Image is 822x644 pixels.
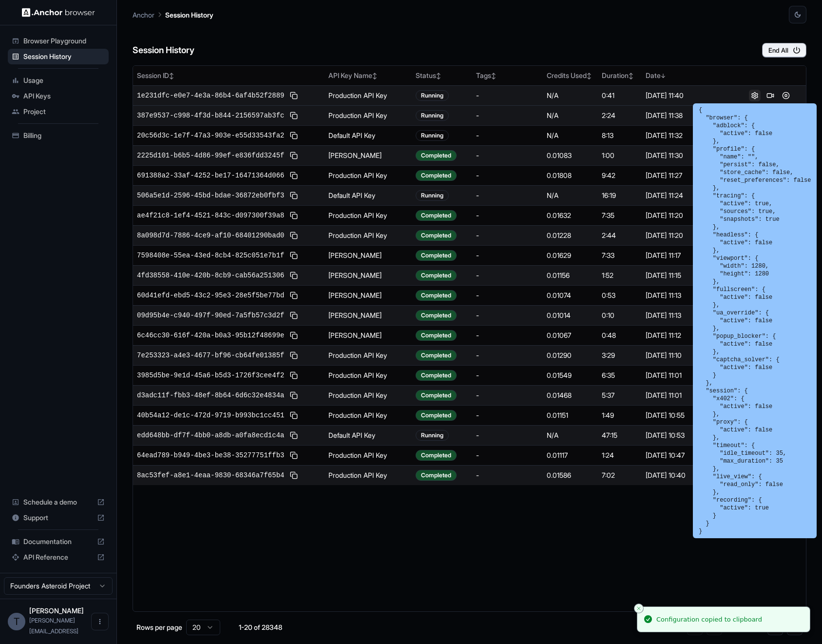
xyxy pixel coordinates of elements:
div: Completed [416,350,457,361]
div: API Key Name [328,71,408,80]
div: 0.01151 [547,410,593,420]
div: 0.01156 [547,271,593,280]
span: 8ac53fef-a8e1-4eaa-9830-68346a7f65b4 [137,470,284,480]
div: - [476,271,539,280]
div: [DATE] 11:32 [646,131,731,140]
div: [DATE] 11:15 [646,271,731,280]
div: 0.01629 [547,251,593,260]
div: - [476,91,539,100]
span: API Keys [23,91,105,101]
div: Completed [416,290,457,301]
td: Default API Key [325,425,412,445]
button: Close toast [634,604,644,613]
div: 0.01014 [547,311,593,320]
td: [PERSON_NAME] [325,325,412,345]
div: 0.01632 [547,211,593,220]
span: ↕ [436,72,441,79]
td: Production API Key [325,165,412,185]
span: 1e231dfc-e0e7-4e3a-86b4-6af4b52f2889 [137,91,284,100]
div: - [476,371,539,380]
div: 0.01083 [547,151,593,160]
div: Running [416,190,449,201]
div: 16:19 [602,191,638,200]
td: [PERSON_NAME] [325,265,412,285]
span: API Reference [23,552,93,562]
td: Production API Key [325,105,412,125]
div: 3:29 [602,351,638,360]
div: [DATE] 11:27 [646,171,731,180]
div: 0.01549 [547,371,593,380]
td: [PERSON_NAME] [325,285,412,305]
div: [DATE] 11:12 [646,331,731,340]
span: Support [23,513,93,523]
div: Completed [416,210,457,221]
div: - [476,151,539,160]
span: tom@asteroid.ai [29,617,78,635]
div: Completed [416,250,457,261]
span: 506a5e1d-2596-45bd-bdae-36872eb0fbf3 [137,191,284,200]
div: API Reference [8,549,109,565]
p: Session History [165,10,213,20]
div: - [476,231,539,240]
div: 0.01290 [547,351,593,360]
div: 0.01586 [547,470,593,480]
div: Project [8,104,109,119]
div: - [476,291,539,300]
div: 6:35 [602,371,638,380]
div: Running [416,90,449,101]
div: 1-20 of 28348 [236,623,285,632]
div: [DATE] 11:01 [646,371,731,380]
div: 1:52 [602,271,638,280]
span: Billing [23,131,105,140]
span: 691388a2-33af-4252-be17-16471364d066 [137,171,284,180]
span: ↕ [491,72,496,79]
span: 60d41efd-ebd5-43c2-95e3-28e5f5be77bd [137,291,284,300]
nav: breadcrumb [133,9,213,20]
div: Completed [416,230,457,241]
div: [DATE] 10:55 [646,410,731,420]
div: Completed [416,150,457,161]
div: Completed [416,450,457,461]
div: [DATE] 11:38 [646,111,731,120]
div: Status [416,71,468,80]
span: edd648bb-df7f-4bb0-a8db-a0fa8ecd1c4a [137,430,284,440]
div: 8:13 [602,131,638,140]
div: [DATE] 10:40 [646,470,731,480]
span: Project [23,107,105,117]
div: 0.01067 [547,331,593,340]
td: [PERSON_NAME] [325,305,412,325]
span: Browser Playground [23,36,105,46]
div: 9:42 [602,171,638,180]
div: 47:15 [602,430,638,440]
div: [DATE] 11:13 [646,311,731,320]
div: - [476,351,539,360]
div: 0.01808 [547,171,593,180]
div: - [476,251,539,260]
div: Running [416,430,449,441]
div: - [476,331,539,340]
td: Production API Key [325,85,412,105]
div: 1:00 [602,151,638,160]
div: - [476,450,539,460]
div: [DATE] 11:40 [646,91,731,100]
div: Browser Playground [8,33,109,49]
div: N/A [547,131,593,140]
span: Usage [23,76,105,85]
div: T [8,613,25,630]
div: 0.01228 [547,231,593,240]
td: [PERSON_NAME] [325,145,412,165]
div: N/A [547,430,593,440]
td: Production API Key [325,405,412,425]
td: Production API Key [325,365,412,385]
div: 7:35 [602,211,638,220]
span: 3985d5be-9e1d-45a6-b5d3-1726f3cee4f2 [137,371,284,380]
div: [DATE] 11:24 [646,191,731,200]
td: Production API Key [325,385,412,405]
div: 5:37 [602,390,638,400]
td: Production API Key [325,445,412,465]
span: 40b54a12-de1c-472d-9719-b993bc1cc451 [137,410,284,420]
span: 09d95b4e-c940-497f-90ed-7a5fb57c3d2f [137,311,284,320]
div: 0:48 [602,331,638,340]
div: [DATE] 11:20 [646,211,731,220]
div: N/A [547,91,593,100]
